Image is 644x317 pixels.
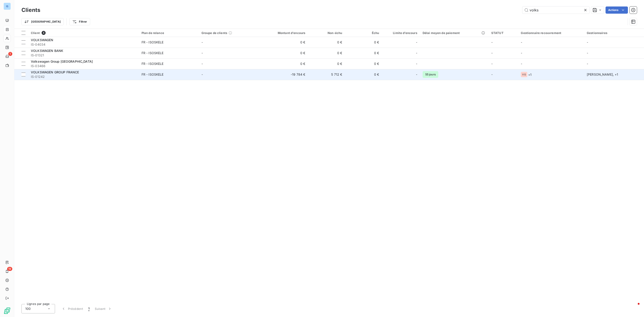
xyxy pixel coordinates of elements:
div: FR - ISOSKELE [142,72,164,77]
span: + 1 [528,72,532,77]
button: [GEOGRAPHIC_DATA] [21,18,64,25]
div: FR - ISOSKELE [142,62,164,66]
img: Logo LeanPay [4,307,11,314]
span: - [521,51,522,55]
span: Volkswagen Group [GEOGRAPHIC_DATA] [31,60,93,63]
button: Filtrer [69,18,90,25]
td: 0 € [345,37,382,48]
span: - [521,40,522,44]
div: Limite d’encours [384,31,417,35]
td: 0 € [345,69,382,80]
span: Client [31,31,40,35]
div: Plan de relance [142,31,196,35]
span: VG [522,73,526,76]
span: Groupe de clients [201,31,227,35]
span: 4 [42,31,46,35]
td: 0 € [258,48,308,58]
div: Gestionnaires [587,31,641,35]
span: VOLKSWAGEN BANK [31,49,63,53]
span: - [201,51,203,55]
span: - [416,62,417,66]
td: 5 712 € [308,69,345,80]
button: Actions [606,6,628,14]
h3: Clients [21,6,40,14]
span: 19 [7,267,12,271]
span: - [491,51,493,55]
span: - [521,62,522,66]
span: - [201,72,203,76]
span: - [587,62,588,66]
iframe: Intercom live chat [629,302,640,313]
div: Montant d'encours [261,31,305,35]
div: Non-échu [311,31,342,35]
span: 1 [8,52,12,56]
span: 100 [25,306,31,311]
div: Échu [347,31,379,35]
span: - [491,62,493,66]
span: - [201,40,203,44]
div: Délai moyen de paiement [423,31,486,35]
span: - [491,40,493,44]
span: VOLKSWAGEN GROUP FRANCE [31,70,79,74]
span: IS-03466 [31,64,136,68]
span: VOLKSWAGEN [31,38,53,42]
td: 0 € [308,48,345,58]
span: 1 [88,306,89,311]
span: - [587,40,588,44]
input: Rechercher [522,6,589,14]
div: FR - ISOSKELE [142,40,164,45]
span: IS-04034 [31,42,136,47]
span: - [416,51,417,55]
td: 0 € [345,58,382,69]
td: 0 € [308,37,345,48]
td: -19 784 € [258,69,308,80]
span: - [416,72,417,77]
div: STATUT [491,31,516,35]
span: - [416,40,417,45]
td: 0 € [258,58,308,69]
div: IS [4,3,11,10]
button: Suivant [92,304,115,313]
button: Précédent [59,304,86,313]
button: 1 [86,304,92,313]
span: - [201,62,203,66]
span: IS-01242 [31,74,136,79]
div: FR - ISOSKELE [142,51,164,55]
span: - [587,51,588,55]
td: 0 € [258,37,308,48]
td: 0 € [308,58,345,69]
span: 55 jours [423,71,438,78]
span: - [491,72,493,76]
div: [PERSON_NAME] , + 1 [587,72,641,77]
div: Gestionnaire recouvrement [521,31,581,35]
td: 0 € [345,48,382,58]
span: IS-01321 [31,53,136,57]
